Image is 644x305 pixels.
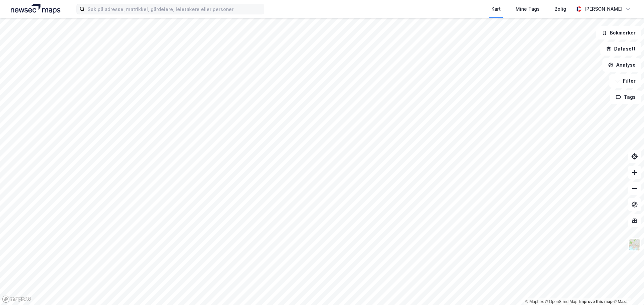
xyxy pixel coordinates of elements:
img: logo.a4113a55bc3d86da70a041830d287a7e.svg [11,4,60,14]
div: Mine Tags [516,5,540,13]
div: [PERSON_NAME] [584,5,623,13]
input: Søk på adresse, matrikkel, gårdeiere, leietakere eller personer [85,4,264,14]
iframe: Chat Widget [610,273,644,305]
div: Kart [491,5,501,13]
div: Bolig [554,5,566,13]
